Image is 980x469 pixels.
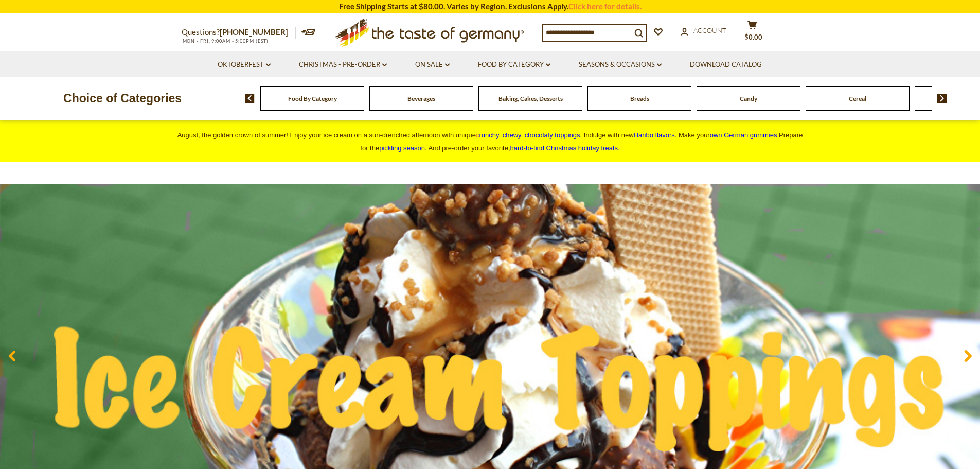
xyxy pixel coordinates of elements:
[737,20,768,46] button: $0.00
[681,25,726,37] a: Account
[630,95,649,102] a: Breads
[498,95,563,102] a: Baking, Cakes, Desserts
[218,59,271,71] a: Oktoberfest
[690,59,762,71] a: Download Catalog
[568,2,642,11] a: Click here for details.
[220,27,288,37] a: [PHONE_NUMBER]
[476,131,580,139] a: crunchy, chewy, chocolaty toppings
[710,131,779,139] a: own German gummies.
[510,144,618,152] a: hard-to-find Christmas holiday treats
[710,131,777,139] span: own German gummies
[479,131,580,139] span: runchy, chewy, chocolaty toppings
[415,59,450,71] a: On Sale
[693,26,726,34] span: Account
[288,95,337,102] a: Food By Category
[849,95,866,102] a: Cereal
[379,144,425,152] a: pickling season
[634,131,675,139] a: Haribo flavors
[579,59,662,71] a: Seasons & Occasions
[299,59,387,71] a: Christmas - PRE-ORDER
[744,33,762,41] span: $0.00
[182,38,269,44] span: MON - FRI, 9:00AM - 5:00PM (EST)
[182,26,296,39] p: Questions?
[937,94,947,103] img: next arrow
[478,59,550,71] a: Food By Category
[177,131,803,152] span: August, the golden crown of summer! Enjoy your ice cream on a sun-drenched afternoon with unique ...
[510,144,620,152] span: .
[407,95,435,102] a: Beverages
[740,95,757,102] a: Candy
[245,94,255,103] img: previous arrow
